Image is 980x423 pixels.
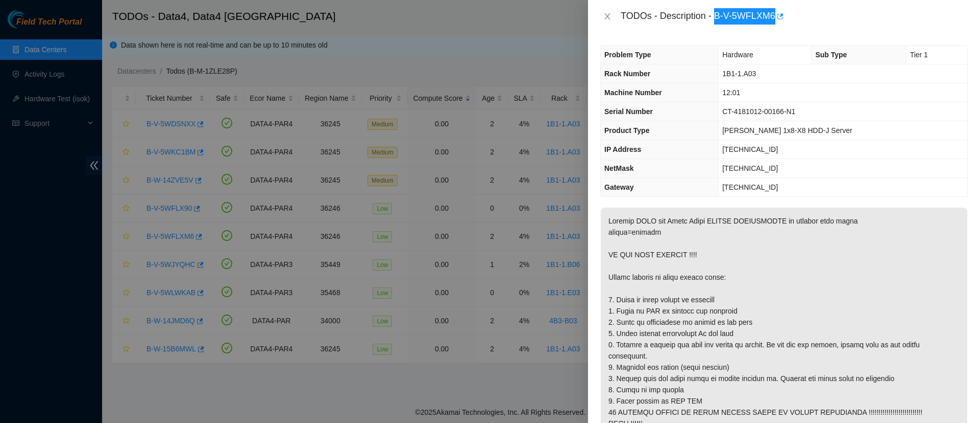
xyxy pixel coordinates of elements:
span: Gateway [604,183,634,191]
span: Sub Type [815,51,847,59]
span: Problem Type [604,51,651,59]
span: IP Address [604,145,641,153]
span: [TECHNICAL_ID] [722,145,778,153]
span: 1B1-1.A03 [722,70,756,78]
span: Rack Number [604,70,650,78]
span: Machine Number [604,88,662,97]
span: CT-4181012-00166-N1 [722,107,795,116]
div: TODOs - Description - B-V-5WFLXM6 [621,8,968,25]
span: Serial Number [604,107,653,116]
span: [TECHNICAL_ID] [722,164,778,172]
span: close [603,12,611,20]
span: [PERSON_NAME] 1x8-X8 HDD-J Server [722,126,852,135]
span: [TECHNICAL_ID] [722,183,778,191]
span: Tier 1 [910,51,928,59]
span: 12:01 [722,88,740,97]
span: Hardware [722,51,753,59]
button: Close [600,12,615,21]
span: NetMask [604,164,634,172]
span: Product Type [604,126,649,135]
